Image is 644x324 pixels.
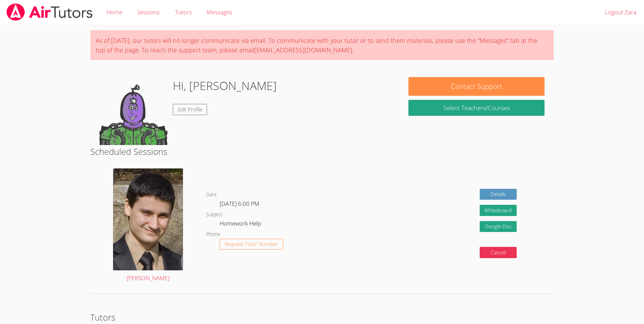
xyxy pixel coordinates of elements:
[90,145,554,158] h2: Scheduled Sessions
[99,77,167,145] img: default.png
[220,200,259,208] span: [DATE] 6:00 PM
[206,191,217,199] dt: Date
[6,3,93,21] img: airtutors_banner-c4298cdbf04f3fff15de1276eac7730deb9818008684d7c2e4769d2f7ddbe033.png
[480,221,517,232] a: Google Doc
[220,239,283,250] button: Request Tutor Number
[173,77,277,94] h1: Hi, [PERSON_NAME]
[225,241,278,247] span: Request Tutor Number
[113,168,183,283] a: [PERSON_NAME]
[408,77,545,96] button: Contact Support
[480,189,517,200] a: Details
[480,247,517,258] button: Cancel
[90,30,554,60] div: As of [DATE], our tutors will no longer communicate via email. To communicate with your tutor or ...
[113,168,183,270] img: david.jpg
[207,8,232,16] span: Messages
[480,205,517,216] button: Whiteboard
[220,219,262,230] dd: Homework Help
[206,211,223,219] dt: Subject
[206,230,220,239] dt: Phone
[173,104,207,115] a: Edit Profile
[90,311,554,324] h2: Tutors
[408,100,545,116] a: Select Teachers/Courses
